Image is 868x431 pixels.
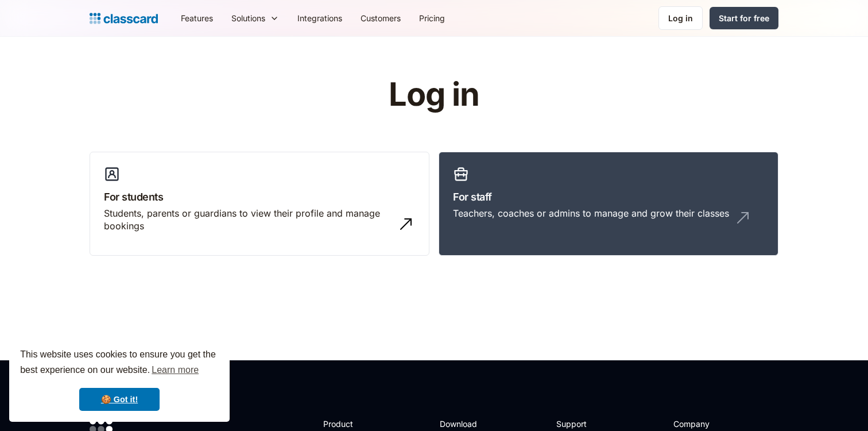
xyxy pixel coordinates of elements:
a: For staffTeachers, coaches or admins to manage and grow their classes [439,152,778,256]
span: This website uses cookies to ensure you get the best experience on our website. [20,348,219,379]
div: Teachers, coaches or admins to manage and grow their classes [453,207,729,220]
a: Log in [658,6,703,30]
a: Logo [90,10,158,26]
a: Integrations [288,5,351,31]
div: Log in [668,12,693,24]
h2: Support [556,418,603,430]
h3: For students [104,189,415,205]
div: cookieconsent [9,337,230,422]
a: learn more about cookies [150,361,200,379]
a: Pricing [410,5,454,31]
h2: Company [673,418,750,430]
h2: Download [440,418,487,430]
a: dismiss cookie message [79,388,160,411]
a: Customers [351,5,410,31]
h2: Product [323,418,385,430]
div: Solutions [231,12,265,24]
h1: Log in [252,77,617,113]
div: Start for free [719,12,769,24]
div: Students, parents or guardians to view their profile and manage bookings [104,207,392,233]
a: For studentsStudents, parents or guardians to view their profile and manage bookings [90,152,429,256]
h3: For staff [453,189,764,205]
a: Start for free [710,7,778,29]
div: Solutions [222,5,288,31]
a: Features [172,5,222,31]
